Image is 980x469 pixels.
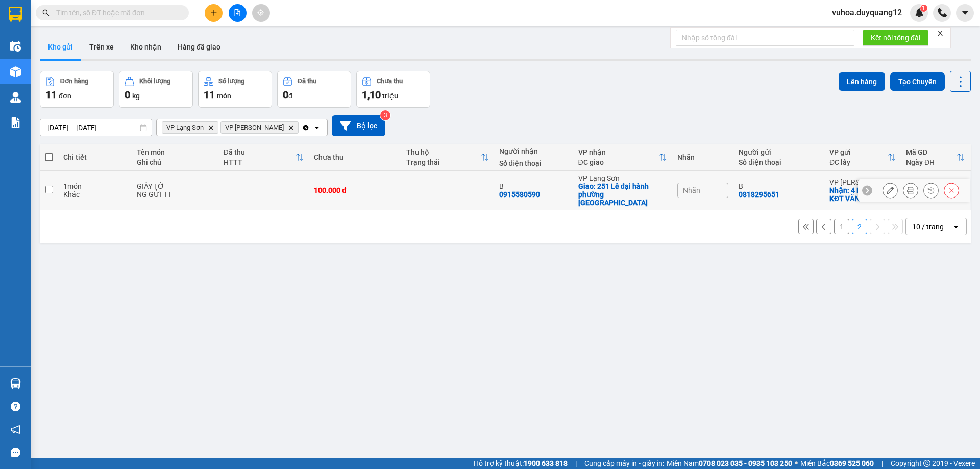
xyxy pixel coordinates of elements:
div: 10 / trang [912,221,944,232]
img: warehouse-icon [10,41,21,52]
button: Đã thu0đ [277,71,351,108]
button: 2 [852,219,867,234]
div: Số lượng [218,78,244,85]
input: Tìm tên, số ĐT hoặc mã đơn [56,7,177,18]
div: GIẤY TỜ [137,182,213,190]
div: Khác [63,190,126,199]
div: Đã thu [224,148,296,156]
button: caret-down [956,4,974,22]
div: Chưa thu [314,153,396,161]
span: 11 [45,89,57,101]
span: caret-down [961,8,970,17]
img: icon-new-feature [915,8,924,17]
span: 1 [922,5,925,12]
span: plus [210,9,217,16]
span: file-add [234,9,241,16]
span: Miền Nam [667,458,792,469]
img: solution-icon [10,117,21,128]
button: Kho gửi [40,35,81,59]
div: VP [PERSON_NAME] [829,178,896,186]
div: Thu hộ [406,148,480,156]
img: warehouse-icon [10,92,21,103]
span: VP Lạng Sơn [166,124,204,132]
div: NG GỬI TT [137,190,213,199]
div: 1 món [63,182,126,190]
img: warehouse-icon [10,66,21,77]
span: đ [288,92,292,100]
span: món [217,92,231,100]
span: 0 [283,89,288,101]
span: đơn [59,92,71,100]
div: Mã GD [906,148,957,156]
button: Số lượng11món [198,71,272,108]
span: triệu [382,92,398,100]
img: warehouse-icon [10,378,21,389]
th: Toggle SortBy [824,144,901,171]
span: Miền Bắc [800,458,874,469]
button: Bộ lọc [332,115,385,136]
span: VP Minh Khai, close by backspace [220,121,299,134]
button: aim [252,4,270,22]
div: ĐC giao [578,158,659,166]
span: VP Lạng Sơn, close by backspace [162,121,218,134]
svg: Delete [288,125,294,131]
div: Sửa đơn hàng [883,183,898,198]
div: Khối lượng [139,78,170,85]
svg: open [313,124,321,132]
div: Giao: 251 Lê đại hành phường đông kinh [578,182,668,207]
span: kg [132,92,140,100]
div: Số điện thoại [739,158,819,166]
img: logo-vxr [9,7,22,22]
div: ĐC lấy [829,158,888,166]
div: VP nhận [578,148,659,156]
div: B [739,182,819,190]
button: Hàng đã giao [169,35,229,59]
div: VP gửi [829,148,888,156]
span: Cung cấp máy in - giấy in: [584,458,664,469]
span: notification [11,425,20,434]
span: | [881,458,883,469]
span: 1,10 [362,89,381,101]
span: Nhãn [683,186,700,194]
span: 11 [204,89,215,101]
input: Selected VP Lạng Sơn, VP Minh Khai. [301,122,302,133]
div: Ghi chú [137,158,213,166]
button: 1 [834,219,849,234]
sup: 1 [920,5,927,12]
button: file-add [229,4,247,22]
div: Nhận: 4 LIỀN KỀ 4 KĐT VĂN KHÊ HĐ [829,186,896,203]
input: Select a date range. [40,119,152,136]
th: Toggle SortBy [218,144,309,171]
button: Lên hàng [839,72,885,91]
span: question-circle [11,402,20,411]
div: Người nhận [499,147,568,155]
div: 100.000 đ [314,186,396,194]
strong: 1900 633 818 [524,459,568,467]
button: Kết nối tổng đài [863,30,928,46]
div: Đã thu [298,78,316,85]
div: Người gửi [739,148,819,156]
div: VP Lạng Sơn [578,174,668,182]
span: Kết nối tổng đài [871,32,920,43]
span: ⚪️ [795,461,798,465]
div: Tên món [137,148,213,156]
div: 0818295651 [739,190,779,199]
div: Đơn hàng [60,78,88,85]
input: Nhập số tổng đài [676,30,854,46]
span: VP Minh Khai [225,124,284,132]
th: Toggle SortBy [901,144,970,171]
button: plus [205,4,223,22]
svg: Clear all [302,124,310,132]
div: Ngày ĐH [906,158,957,166]
span: Hỗ trợ kỹ thuật: [474,458,568,469]
svg: Delete [208,125,214,131]
div: Chưa thu [377,78,403,85]
span: 0 [125,89,130,101]
sup: 3 [380,110,390,120]
button: Khối lượng0kg [119,71,193,108]
th: Toggle SortBy [401,144,494,171]
div: Chi tiết [63,153,126,161]
span: | [575,458,577,469]
span: copyright [923,460,930,467]
button: Kho nhận [122,35,169,59]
